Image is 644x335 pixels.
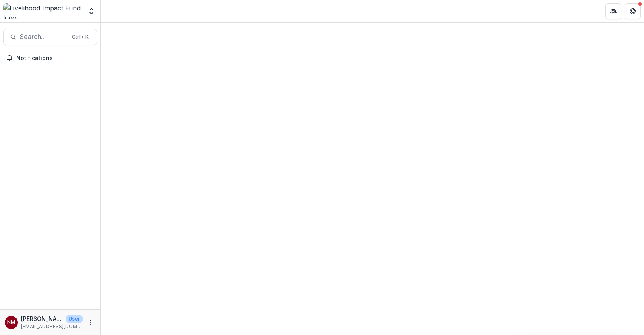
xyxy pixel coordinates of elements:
[625,3,641,19] button: Get Help
[86,3,97,19] button: Open entity switcher
[20,33,67,41] span: Search...
[7,320,15,325] div: Njeri Muthuri
[66,315,83,323] p: User
[3,29,97,45] button: Search...
[21,323,83,330] p: [EMAIL_ADDRESS][DOMAIN_NAME]
[86,318,95,327] button: More
[3,52,97,64] button: Notifications
[21,314,63,323] p: [PERSON_NAME]
[3,3,83,19] img: Livelihood Impact Fund logo
[104,5,138,17] nav: breadcrumb
[70,33,90,41] div: Ctrl + K
[605,3,621,19] button: Partners
[16,55,94,62] span: Notifications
